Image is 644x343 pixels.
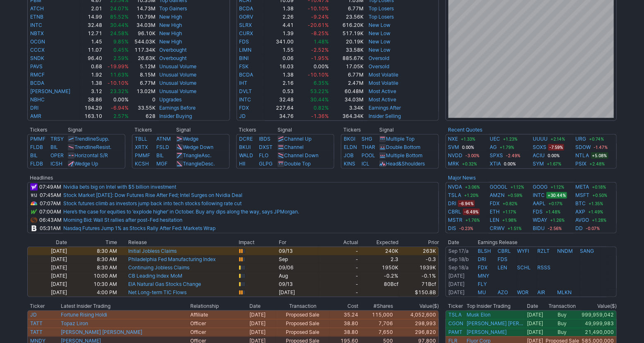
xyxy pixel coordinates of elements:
span: -9.24% [311,14,329,20]
a: Earnings Before [159,105,196,111]
a: GLPG [259,161,273,167]
a: URG [576,135,587,143]
a: JD [239,113,246,119]
a: ELDN [344,144,357,150]
a: OPER [51,152,64,158]
a: CGON [448,320,463,326]
a: Here’s the case for equities to ‘explode higher’ in October. Buy any dips along the way, says JPM... [63,209,299,215]
a: Net Long-term TIC Flows [128,289,187,295]
a: FLY [478,281,487,287]
td: 1.39 [265,29,294,38]
a: New High [159,30,182,36]
a: BKGI [344,136,355,142]
a: DXST [259,144,273,150]
td: 364.34K [329,112,364,121]
a: NVDD [448,151,462,160]
span: 24.07% [110,5,129,12]
a: INTC [533,191,545,199]
a: PAVS [30,63,43,70]
a: SVM [448,143,459,151]
td: 1.92 [80,71,103,79]
td: 1.45 [80,38,103,46]
span: 2.57% [114,113,129,119]
a: DRI [448,199,456,208]
a: HII [239,161,245,167]
a: AVGO [576,216,589,224]
a: IBDS [259,136,271,142]
a: Double Bottom [386,144,420,150]
a: MNY [478,273,490,279]
a: FLDB [30,144,43,150]
td: 26.63K [129,54,156,62]
a: TSLA [448,312,462,318]
a: GOOG [533,183,548,191]
td: 11.07 [80,46,103,54]
a: POOL [362,152,375,158]
a: Most Volatile [369,80,398,86]
td: 0.00% [103,96,129,104]
span: Asc. [201,152,211,158]
a: RMCF [30,72,45,78]
a: SDOW [576,143,591,151]
a: TRSY [51,136,64,142]
a: GORV [239,14,254,20]
a: New Low [369,22,390,28]
a: UEC [490,135,500,143]
a: ICSH [51,161,63,167]
a: DVLT [239,88,252,94]
td: 0.06 [265,54,294,62]
a: AIR [537,289,545,295]
a: SLRX [239,22,252,28]
a: INTC [30,22,42,28]
a: FLO [259,152,268,158]
a: MSFT [576,191,590,199]
a: FDS [498,256,508,262]
a: WYFI [517,248,529,254]
a: WOR [517,289,529,295]
a: DCRE [239,136,253,142]
td: 33.58K [329,46,364,54]
td: 0.53 [265,87,294,96]
span: 2.59% [114,55,129,61]
a: NBTX [30,30,44,36]
a: BCDA [239,72,254,78]
a: NNDM [557,248,573,254]
a: Channel Up [284,136,311,142]
td: 2.26 [265,13,294,21]
a: Top Gainers [159,5,187,12]
a: LEN [490,216,500,224]
a: TBLL [135,136,147,142]
span: -1.36% [311,113,329,119]
a: INTC [239,96,251,103]
span: 0.45% [114,47,129,53]
a: [PERSON_NAME] [PERSON_NAME] [61,329,142,335]
a: AMZN [490,191,505,199]
a: Stock futures climb as investors jump back into tech stocks following rate cut [63,200,242,206]
span: -20.61% [308,22,329,28]
a: NVDA [448,183,462,191]
a: NXE [448,135,458,143]
td: 32.48 [80,21,103,29]
a: FLDB [30,161,43,167]
span: 1.48% [314,38,329,45]
a: JD [30,312,37,318]
td: 6.77M [329,71,364,79]
a: Recent Quotes [448,127,482,133]
td: 16.03 [265,62,294,71]
a: Unusual Volume [159,72,196,78]
td: 3.34K [329,104,364,112]
a: MGF [156,161,168,167]
a: CCCX [30,47,45,53]
td: 0.00% [294,62,329,71]
td: 1.38 [80,79,103,87]
span: -10.10% [308,72,329,78]
td: 885.67K [329,54,364,62]
span: 53.22% [310,88,329,94]
span: 23.32% [110,88,129,94]
a: PSIX [576,160,587,168]
a: TSLA [448,191,461,199]
td: 34.76 [265,112,294,121]
a: DRI [478,256,486,262]
td: 5.12M [129,62,156,71]
td: 117.34K [129,46,156,54]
